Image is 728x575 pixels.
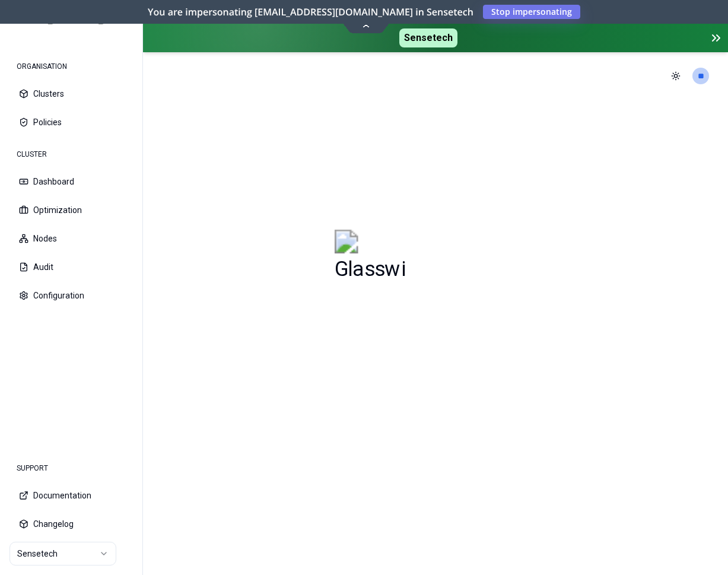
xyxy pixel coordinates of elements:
[9,482,133,509] button: Documentation
[9,511,133,537] button: Changelog
[9,55,133,78] div: ORGANISATION
[9,142,133,166] div: CLUSTER
[9,456,133,480] div: SUPPORT
[9,169,133,195] button: Dashboard
[9,109,133,135] button: Policies
[9,81,133,107] button: Clusters
[9,225,133,252] button: Nodes
[399,28,457,47] span: Sensetech
[9,197,133,223] button: Optimization
[9,282,133,309] button: Configuration
[9,254,133,280] button: Audit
